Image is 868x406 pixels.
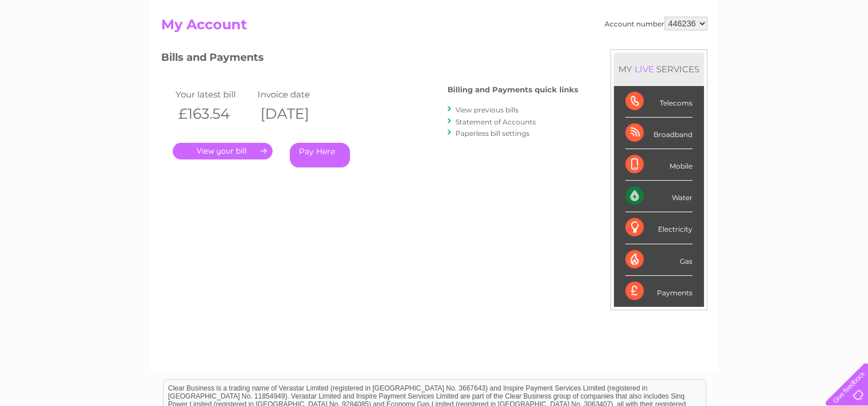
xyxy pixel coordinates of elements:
div: Clear Business is a trading name of Verastar Limited (registered in [GEOGRAPHIC_DATA] No. 3667643... [164,6,706,56]
div: Payments [625,276,692,307]
div: Gas [625,244,692,276]
a: . [173,143,273,159]
a: Contact [792,49,820,57]
th: [DATE] [255,102,337,126]
h4: Billing and Payments quick links [447,85,578,94]
div: Electricity [625,212,692,244]
div: Water [625,181,692,212]
a: 0333 014 3131 [652,6,731,20]
div: Telecoms [625,86,692,118]
a: Pay Here [290,143,350,167]
td: Invoice date [255,87,337,102]
div: MY SERVICES [614,53,704,85]
a: Statement of Accounts [456,118,536,126]
a: View previous bills [456,106,519,114]
div: LIVE [632,64,656,75]
a: Blog [768,49,785,57]
div: Account number [605,17,707,30]
a: Paperless bill settings [456,129,530,138]
h2: My Account [161,17,707,38]
img: logo.png [30,30,89,65]
a: Water [666,49,688,57]
a: Log out [830,49,857,57]
div: Broadband [625,118,692,149]
div: Mobile [625,149,692,181]
h3: Bills and Payments [161,49,578,69]
a: Energy [695,49,720,57]
td: Your latest bill [173,87,255,102]
th: £163.54 [173,102,255,126]
a: Telecoms [727,49,761,57]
